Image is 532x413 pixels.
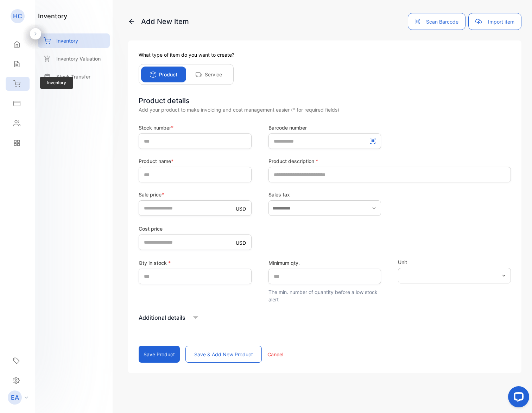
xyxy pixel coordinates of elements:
[236,205,246,212] p: USD
[139,157,252,165] label: Product name
[268,259,381,267] label: Minimum qty.
[139,95,511,106] div: Product details
[268,288,381,303] p: The min. number of quantity before a low stock alert
[40,77,73,89] span: Inventory
[408,13,465,30] button: Scan Barcode
[205,71,222,78] p: Service
[56,37,78,44] p: Inventory
[268,157,511,165] label: Product description
[139,124,252,131] label: Stock number
[267,351,283,358] p: Cancel
[159,71,177,78] p: Product
[38,69,110,84] a: Stock Transfer
[139,313,185,322] p: Additional details
[268,124,381,131] label: Barcode number
[11,393,19,402] p: EA
[139,106,511,113] div: Add your product to make invoicing and cost management easier (* for required fields)
[56,55,101,62] p: Inventory Valuation
[38,51,110,66] a: Inventory Valuation
[139,191,252,198] label: Sale price
[128,16,189,27] p: Add New Item
[139,51,511,58] p: What type of item do you want to create?
[139,346,180,363] button: Save product
[38,11,67,21] h1: inventory
[502,383,532,413] iframe: LiveChat chat widget
[268,191,381,198] label: Sales tax
[139,259,252,267] label: Qty in stock
[13,12,22,21] p: HC
[236,239,246,246] p: USD
[398,258,511,266] label: Unit
[38,33,110,48] a: Inventory
[185,346,262,363] button: Save & add new product
[56,73,90,80] p: Stock Transfer
[468,13,521,30] button: Import item
[139,225,252,232] label: Cost price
